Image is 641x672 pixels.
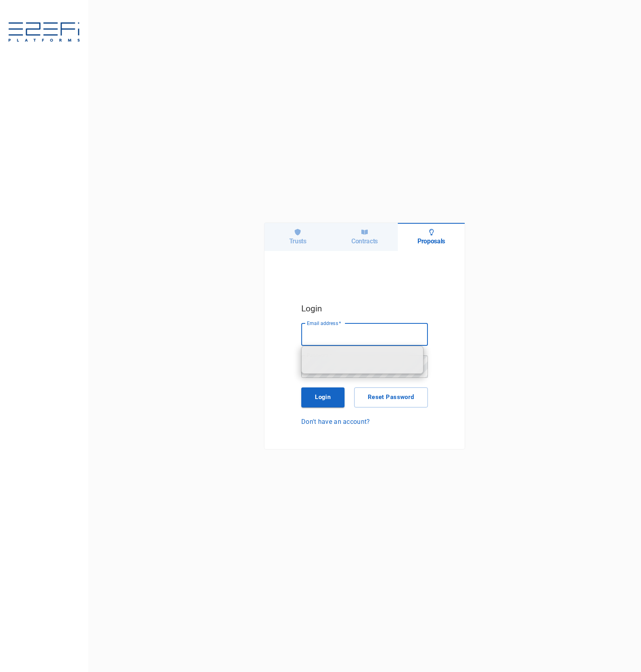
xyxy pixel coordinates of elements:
[8,22,80,43] img: svg%3e
[301,417,428,426] a: Don't have an account?
[301,302,428,315] h5: Login
[351,237,378,245] h6: Contracts
[307,320,341,327] label: Email address
[301,387,345,407] button: Login
[417,237,445,245] h6: Proposals
[354,387,428,407] button: Reset Password
[289,237,306,245] h6: Trusts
